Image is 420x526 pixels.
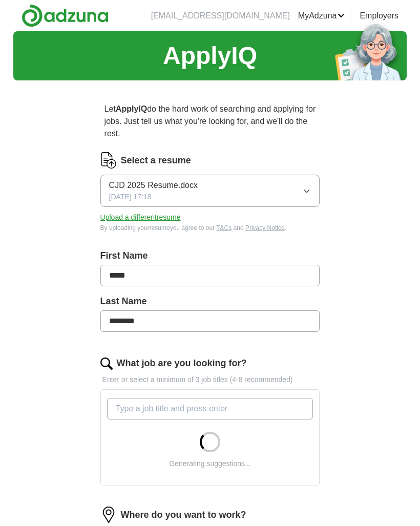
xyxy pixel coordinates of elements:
img: Adzuna logo [22,4,109,27]
strong: ApplyIQ [116,104,147,113]
label: First Name [100,249,320,263]
img: search.png [100,357,113,370]
p: Enter or select a minimum of 3 job titles (4-8 recommended) [100,374,320,385]
span: [DATE] 17:18 [109,192,152,202]
label: Where do you want to work? [121,508,246,522]
label: Select a resume [121,154,191,167]
li: [EMAIL_ADDRESS][DOMAIN_NAME] [151,10,290,22]
input: Type a job title and press enter [107,398,313,419]
button: CJD 2025 Resume.docx[DATE] 17:18 [100,175,320,207]
h1: ApplyIQ [163,37,257,74]
a: Employers [360,10,398,22]
img: CV Icon [100,152,117,169]
button: Upload a differentresume [100,212,181,223]
div: Generating suggestions... [169,458,251,469]
a: Privacy Notice [245,224,285,232]
a: MyAdzuna [298,10,345,22]
label: Last Name [100,294,320,308]
p: Let do the hard work of searching and applying for jobs. Just tell us what you're looking for, an... [100,99,320,144]
label: What job are you looking for? [117,356,247,370]
img: location.png [100,507,117,523]
a: T&Cs [216,224,232,232]
div: By uploading your resume you agree to our and . [100,223,320,233]
span: CJD 2025 Resume.docx [109,179,198,192]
